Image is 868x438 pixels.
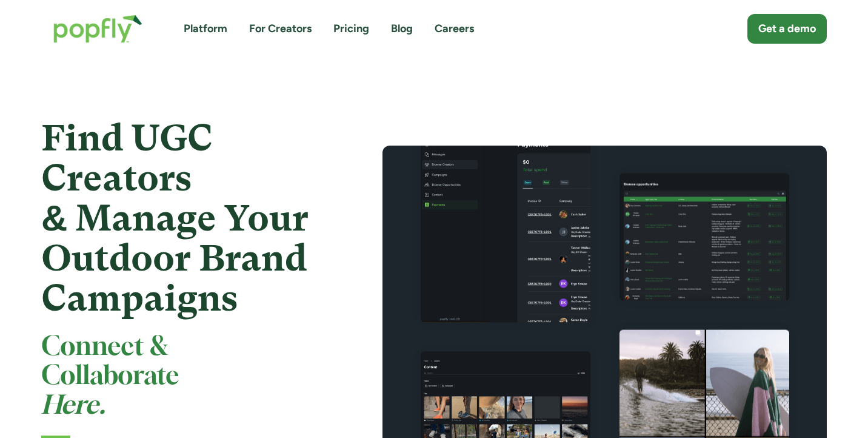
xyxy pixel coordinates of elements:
a: For Creators [249,21,312,36]
strong: Find UGC Creators & Manage Your Outdoor Brand Campaigns [41,117,309,319]
a: Careers [435,21,474,36]
a: Get a demo [747,14,827,44]
h2: Connect & Collaborate [41,333,339,421]
a: Blog [391,21,413,36]
em: Here. [41,394,105,419]
a: Platform [184,21,227,36]
div: Get a demo [758,21,816,36]
a: home [41,2,155,55]
a: Pricing [333,21,369,36]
